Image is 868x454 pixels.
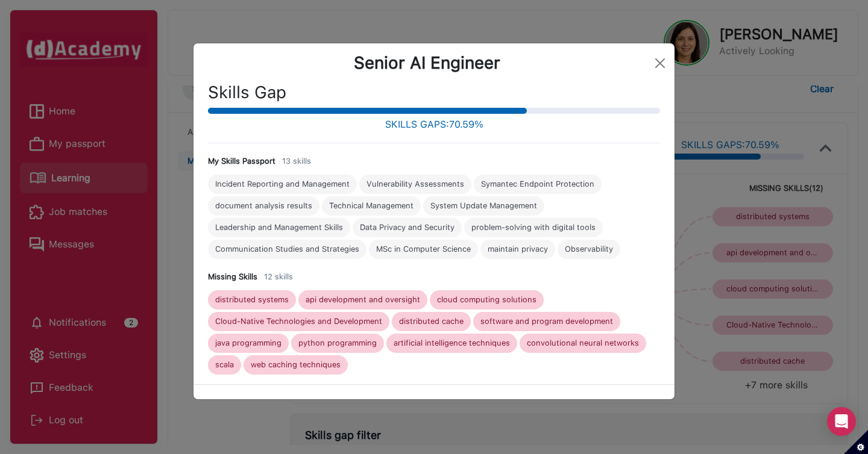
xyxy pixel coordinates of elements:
div: Observability [565,244,613,254]
div: software and program development [480,317,613,326]
div: Vulnerability Assessments [366,179,464,189]
div: Communication Studies and Strategies [215,244,359,254]
div: Senior AI Engineer [203,53,650,73]
div: Leadership and Management Skills [215,223,343,232]
div: Data Privacy and Security [360,223,454,232]
div: problem-solving with digital tools [471,223,596,232]
div: cloud computing solutions [437,295,536,305]
div: artificial intelligence techniques [394,338,510,348]
div: scala [215,360,234,370]
h4: My Skills Passport [208,157,275,166]
div: java programming [215,338,281,348]
div: MSc in Computer Science [376,244,471,254]
h3: Skills Gap [208,82,660,103]
div: Cloud-Native Technologies and Development [215,317,382,326]
div: 12 skills [264,269,293,285]
div: document analysis results [215,201,312,211]
div: python programming [298,338,377,348]
div: System Update Management [430,201,537,211]
div: Incident Reporting and Management [215,179,350,189]
div: SKILLS GAPS: 70.59 % [385,116,483,133]
h4: Missing Skills [208,272,257,282]
button: Close [650,54,670,73]
button: Set cookie preferences [844,430,868,454]
div: 13 skills [282,153,311,170]
div: convolutional neural networks [527,338,639,348]
div: Technical Management [329,201,414,211]
div: distributed cache [399,317,464,326]
div: web caching techniques [251,360,341,370]
div: distributed systems [215,295,289,305]
div: Open Intercom Messenger [827,407,856,436]
div: Symantec Endpoint Protection [481,179,594,189]
div: api development and oversight [306,295,420,305]
div: maintain privacy [488,244,548,254]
